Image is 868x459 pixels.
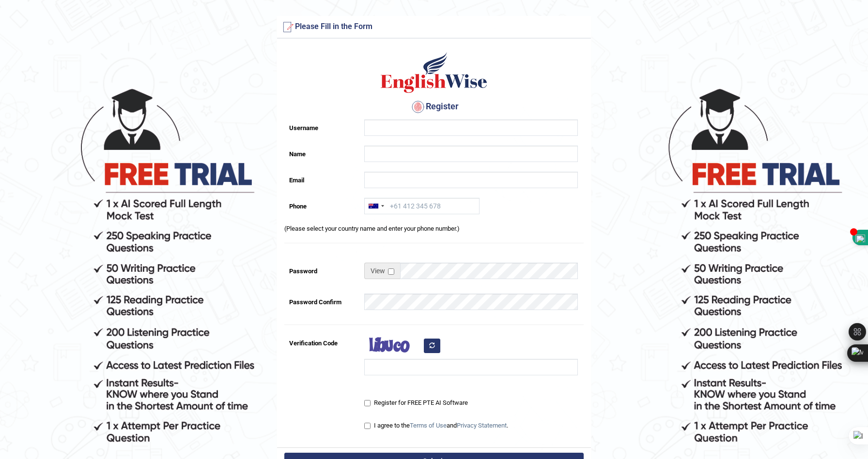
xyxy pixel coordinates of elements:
h3: Please Fill in the Form [279,19,589,35]
label: I agree to the and . [364,421,508,430]
label: Verification Code [284,335,359,348]
a: Terms of Use [410,422,447,429]
label: Password [284,263,359,276]
label: Register for FREE PTE AI Software [364,398,468,408]
div: Australia: +61 [365,198,387,214]
label: Name [284,146,359,159]
label: Password Confirm [284,294,359,307]
label: Email [284,172,359,185]
h4: Register [284,99,584,115]
input: +61 412 345 678 [364,198,480,214]
input: Register for FREE PTE AI Software [364,400,371,406]
img: Logo of English Wise create a new account for intelligent practice with AI [379,51,489,94]
input: I agree to theTerms of UseandPrivacy Statement. [364,423,371,429]
input: Show/Hide Password [388,268,394,275]
p: (Please select your country name and enter your phone number.) [284,224,584,233]
label: Phone [284,198,359,211]
a: Privacy Statement [457,422,507,429]
label: Username [284,119,359,133]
